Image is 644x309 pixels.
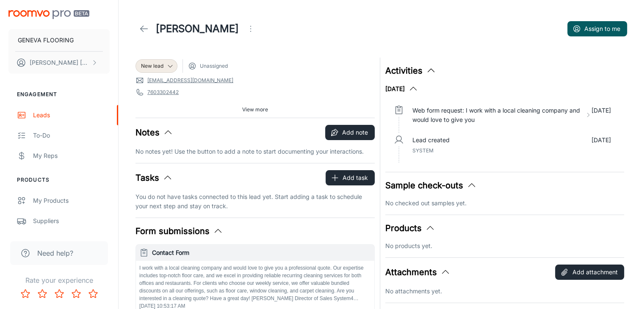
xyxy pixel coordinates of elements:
[147,88,179,96] a: 7603302442
[412,106,582,124] p: Web form request: I work with a local cleaning company and would love to give you
[567,21,627,36] button: Assign to me
[135,59,177,73] div: New lead
[591,106,611,124] p: [DATE]
[34,285,51,302] button: Rate 2 star
[17,285,34,302] button: Rate 1 star
[33,110,110,120] div: Leads
[139,264,371,302] p: I work with a local cleaning company and would love to give you a professional quote. Our experti...
[200,62,228,70] span: Unassigned
[33,196,110,205] div: My Products
[412,147,434,154] span: System
[135,192,375,211] p: You do not have tasks connected to this lead yet. Start adding a task to schedule your next step ...
[385,287,625,296] p: No attachments yet.
[30,58,89,67] p: [PERSON_NAME] [PERSON_NAME]
[385,241,625,251] p: No products yet.
[18,36,74,45] p: GENEVA FLOORING
[385,222,435,235] button: Products
[385,266,451,279] button: Attachments
[135,147,375,156] p: No notes yet! Use the button to add a note to start documenting your interactions.
[135,225,223,237] button: Form submissions
[385,84,418,94] button: [DATE]
[242,20,259,37] button: Open menu
[147,77,233,84] a: [EMAIL_ADDRESS][DOMAIN_NAME]
[139,303,185,309] span: [DATE] 10:53:17 AM
[8,10,89,19] img: Roomvo PRO Beta
[8,29,110,51] button: GENEVA FLOORING
[555,265,624,280] button: Add attachment
[141,62,163,70] span: New lead
[37,248,73,258] span: Need help?
[8,52,110,74] button: [PERSON_NAME] [PERSON_NAME]
[51,285,68,302] button: Rate 3 star
[85,285,102,302] button: Rate 5 star
[591,135,611,145] p: [DATE]
[385,179,477,192] button: Sample check-outs
[242,106,268,113] span: View more
[385,199,625,208] p: No checked out samples yet.
[239,103,271,116] button: View more
[135,171,173,184] button: Tasks
[33,131,110,140] div: To-do
[33,151,110,160] div: My Reps
[68,285,85,302] button: Rate 4 star
[412,135,450,145] p: Lead created
[7,275,111,285] p: Rate your experience
[385,64,436,77] button: Activities
[152,248,371,257] h6: Contact Form
[33,216,110,226] div: Suppliers
[326,170,375,185] button: Add task
[135,126,173,139] button: Notes
[156,21,239,36] h1: [PERSON_NAME]
[325,125,375,140] button: Add note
